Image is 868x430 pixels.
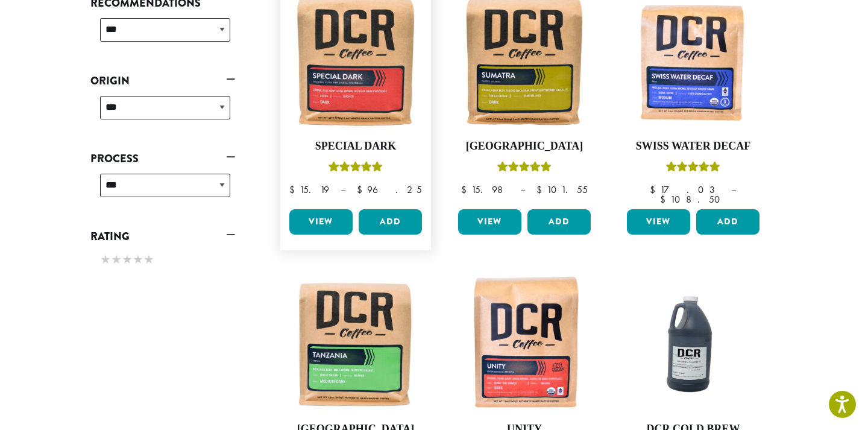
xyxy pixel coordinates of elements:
[289,183,300,196] span: $
[731,183,736,196] span: –
[627,209,690,235] a: View
[100,251,111,268] span: ★
[520,183,525,196] span: –
[143,251,154,268] span: ★
[90,71,235,91] a: Origin
[289,209,353,235] a: View
[696,209,759,235] button: Add
[286,274,425,413] img: Tanzania-12oz-300x300.jpg
[90,169,235,212] div: Process
[122,251,133,268] span: ★
[133,251,143,268] span: ★
[90,226,235,247] a: Rating
[527,209,591,235] button: Add
[624,140,763,153] h4: Swiss Water Decaf
[111,251,122,268] span: ★
[461,183,471,196] span: $
[650,183,720,196] bdi: 17.03
[289,183,329,196] bdi: 15.19
[455,140,594,153] h4: [GEOGRAPHIC_DATA]
[90,13,235,56] div: Brew Recommendations
[90,247,235,274] div: Rating
[458,209,521,235] a: View
[660,193,670,206] span: $
[536,183,588,196] bdi: 101.55
[341,183,345,196] span: –
[650,183,660,196] span: $
[455,274,594,413] img: DCR-Unity-Coffee-Bag-300x300.png
[329,160,383,178] div: Rated 5.00 out of 5
[497,160,552,178] div: Rated 5.00 out of 5
[536,183,547,196] span: $
[461,183,509,196] bdi: 15.98
[357,183,367,196] span: $
[666,160,720,178] div: Rated 5.00 out of 5
[359,209,422,235] button: Add
[90,91,235,134] div: Origin
[624,274,763,413] img: DCR-Cold-Brew-Concentrate.jpg
[357,183,422,196] bdi: 96.25
[660,193,726,206] bdi: 108.50
[90,148,235,169] a: Process
[286,140,425,153] h4: Special Dark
